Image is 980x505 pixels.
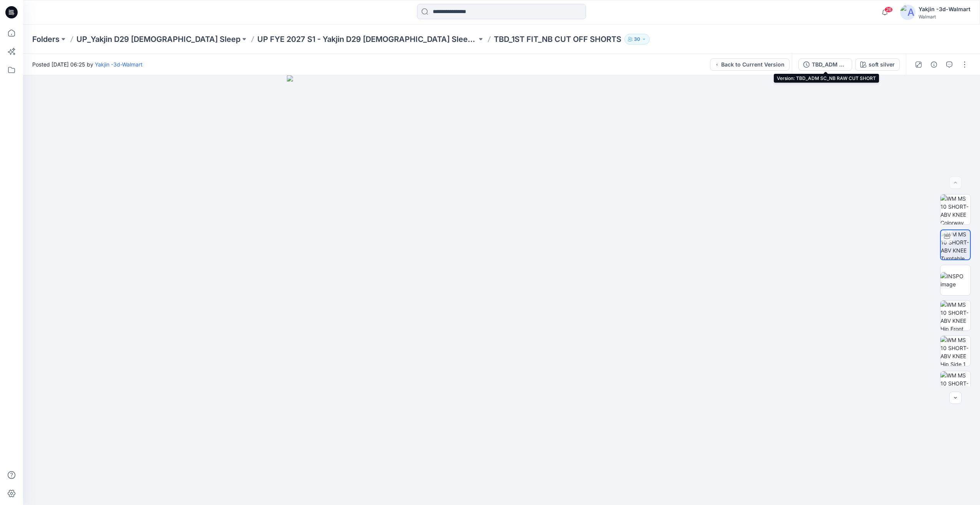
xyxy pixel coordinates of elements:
[494,34,621,45] p: TBD_1ST FIT_NB CUT OFF SHORTS
[940,194,970,224] img: WM MS 10 SHORT-ABV KNEE Colorway wo Avatar
[710,58,790,71] button: Back to Current Version
[32,34,60,45] a: Folders
[869,60,895,69] div: soft silver
[257,34,477,45] a: UP FYE 2027 S1 - Yakjin D29 [DEMOGRAPHIC_DATA] Sleepwear
[900,5,915,20] img: avatar
[940,272,970,288] img: INSPO image
[812,60,847,69] div: TBD_ADM SC_NB RAW CUT SHORT
[634,35,640,43] p: 30
[940,371,970,401] img: WM MS 10 SHORT-ABV KNEE Hip Back wo Avatar
[919,14,970,20] div: Walmart
[940,301,970,331] img: WM MS 10 SHORT-ABV KNEE Hip Front wo Avatar
[76,34,240,45] a: UP_Yakjin D29 [DEMOGRAPHIC_DATA] Sleep
[95,61,142,68] a: Yakjin -3d-Walmart
[287,75,716,505] img: eyJhbGciOiJIUzI1NiIsImtpZCI6IjAiLCJzbHQiOiJzZXMiLCJ0eXAiOiJKV1QifQ.eyJkYXRhIjp7InR5cGUiOiJzdG9yYW...
[855,58,900,71] button: soft silver
[919,5,970,14] div: Yakjin -3d-Walmart
[32,60,142,68] span: Posted [DATE] 06:25 by
[941,230,970,259] img: WM MS 10 SHORT-ABV KNEE Turntable with Avatar
[624,34,650,45] button: 30
[884,7,893,13] span: 26
[928,58,940,71] button: Details
[940,336,970,366] img: WM MS 10 SHORT-ABV KNEE Hip Side 1 wo Avatar
[798,58,852,71] button: TBD_ADM SC_NB RAW CUT SHORT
